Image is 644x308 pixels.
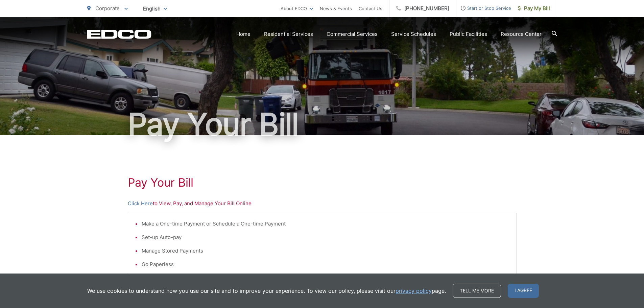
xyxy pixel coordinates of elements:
[450,30,487,38] a: Public Facilities
[501,30,542,38] a: Resource Center
[264,30,313,38] a: Residential Services
[142,220,509,228] li: Make a One-time Payment or Schedule a One-time Payment
[142,247,509,255] li: Manage Stored Payments
[142,233,509,241] li: Set-up Auto-pay
[518,4,550,13] span: Pay My Bill
[453,284,501,298] a: Tell me more
[128,199,517,208] p: to View, Pay, and Manage Your Bill Online
[508,284,539,298] span: I agree
[327,30,378,38] a: Commercial Services
[236,30,251,38] a: Home
[359,4,382,13] a: Contact Us
[87,108,557,141] h1: Pay Your Bill
[87,29,151,39] a: EDCD logo. Return to the homepage.
[95,5,120,11] span: Corporate
[142,260,509,268] li: Go Paperless
[138,3,172,15] span: English
[281,4,313,13] a: About EDCO
[396,287,432,295] a: privacy policy
[87,287,446,295] p: We use cookies to understand how you use our site and to improve your experience. To view our pol...
[320,4,352,13] a: News & Events
[128,176,517,189] h1: Pay Your Bill
[128,199,153,208] a: Click Here
[391,30,436,38] a: Service Schedules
